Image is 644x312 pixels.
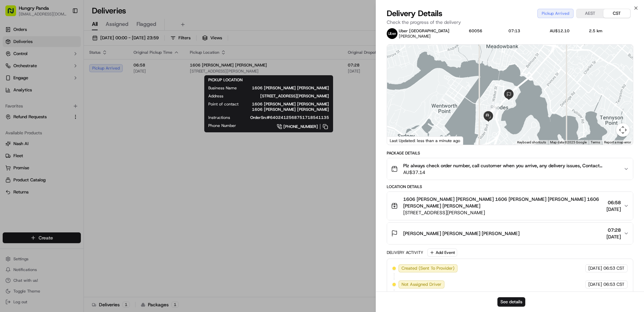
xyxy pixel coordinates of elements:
[114,66,122,74] button: Start new chat
[387,184,633,189] div: Location Details
[606,199,621,206] span: 06:58
[247,123,329,130] a: [PHONE_NUMBER]
[603,281,625,287] span: 06:53 CST
[387,19,633,26] p: Check the progress of the delivery
[67,167,81,172] span: Pylon
[387,223,633,244] button: [PERSON_NAME] [PERSON_NAME] [PERSON_NAME]07:28[DATE]
[606,233,621,240] span: [DATE]
[490,103,499,112] div: 2
[387,250,423,255] div: Delivery Activity
[47,166,81,172] a: Powered byPylon
[403,162,618,169] span: Plz always check order number, call customer when you arrive, any delivery issues, Contact WhatsA...
[234,93,329,99] span: [STREET_ADDRESS][PERSON_NAME]
[14,64,26,76] img: 8016278978528_b943e370aa5ada12b00a_72.png
[7,64,19,76] img: 1736555255976-a54dd68f-1ca7-489b-9aae-adbdc363a1c4
[57,151,62,156] div: 💻
[26,104,42,109] span: 9月17日
[13,150,51,157] span: Knowledge Base
[387,8,442,19] span: Delivery Details
[403,196,604,209] span: 1606 [PERSON_NAME] [PERSON_NAME] 1606 [PERSON_NAME] [PERSON_NAME] 1606 [PERSON_NAME] [PERSON_NAME]
[21,122,54,128] span: [PERSON_NAME]
[487,108,495,117] div: 3
[30,64,110,71] div: Start new chat
[7,7,20,20] img: Nash
[248,85,329,91] span: 1606 [PERSON_NAME] [PERSON_NAME]
[249,101,329,112] span: 1606 [PERSON_NAME] [PERSON_NAME] 1606 [PERSON_NAME] [PERSON_NAME]
[387,150,633,156] div: Package Details
[59,122,75,128] span: 8月27日
[7,151,12,156] div: 📗
[208,123,236,128] span: Phone Number
[387,192,633,220] button: 1606 [PERSON_NAME] [PERSON_NAME] 1606 [PERSON_NAME] [PERSON_NAME] 1606 [PERSON_NAME] [PERSON_NAME...
[508,28,539,34] div: 07:13
[399,34,431,39] span: [PERSON_NAME]
[550,28,578,34] div: AU$12.10
[550,140,587,144] span: Map data ©2025 Google
[4,147,54,160] a: 📗Knowledge Base
[389,136,411,145] img: Google
[589,28,614,34] div: 2.5 km
[208,93,223,99] span: Address
[401,265,454,271] span: Created (Sent To Provider)
[208,101,238,107] span: Point of contact
[427,249,457,257] button: Add Event
[7,27,122,38] p: Welcome 👋
[497,297,525,307] button: See details
[401,281,441,287] span: Not Assigned Driver
[7,87,45,93] div: Past conversations
[208,85,237,91] span: Business Name
[22,104,24,109] span: •
[588,265,602,271] span: [DATE]
[591,140,600,144] a: Terms (opens in new tab)
[30,71,92,76] div: We're available if you need us!
[241,115,329,120] span: OrderSn:#6402412568751718541135
[208,77,243,83] span: PICKUP LOCATION
[387,158,633,180] button: Plz always check order number, call customer when you arrive, any delivery issues, Contact WhatsA...
[13,123,19,128] img: 1736555255976-a54dd68f-1ca7-489b-9aae-adbdc363a1c4
[387,28,397,39] img: uber-new-logo.jpeg
[389,136,411,145] a: Open this area in Google Maps (opens a new window)
[387,136,463,145] div: Last Updated: less than a minute ago
[588,281,602,287] span: [DATE]
[283,124,318,129] span: [PHONE_NUMBER]
[54,147,110,160] a: 💻API Documentation
[399,28,449,34] p: Uber [GEOGRAPHIC_DATA]
[606,206,621,213] span: [DATE]
[208,115,230,120] span: Instructions
[63,150,108,157] span: API Documentation
[7,116,17,127] img: Asif Zaman Khan
[403,169,618,176] span: AU$37.14
[17,43,121,50] input: Got a question? Start typing here...
[603,265,625,271] span: 06:53 CST
[56,122,58,128] span: •
[577,9,603,18] button: AEST
[606,227,621,233] span: 07:28
[604,140,631,144] a: Report a map error
[616,123,630,137] button: Map camera controls
[403,209,604,216] span: [STREET_ADDRESS][PERSON_NAME]
[517,140,546,145] button: Keyboard shortcuts
[603,9,630,18] button: CST
[403,230,520,237] span: [PERSON_NAME] [PERSON_NAME] [PERSON_NAME]
[469,28,482,34] button: 60056
[104,86,122,94] button: See all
